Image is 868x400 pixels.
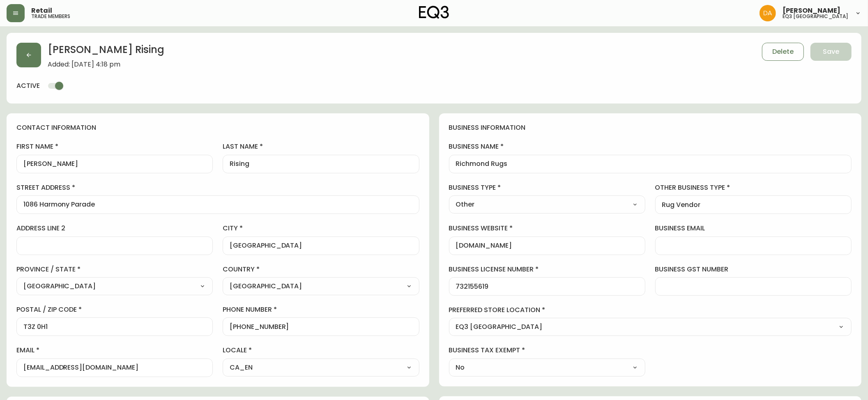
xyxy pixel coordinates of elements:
input: https://www.designshop.com [456,242,638,250]
h4: business information [449,123,852,132]
label: street address [16,183,419,192]
label: other business type [655,183,852,192]
span: Retail [31,7,52,14]
label: phone number [223,305,419,314]
label: postal / zip code [16,305,213,314]
span: Delete [772,47,794,56]
label: email [16,346,213,355]
label: city [223,224,419,233]
h4: active [16,81,40,90]
h5: eq3 [GEOGRAPHIC_DATA] [783,14,848,19]
label: preferred store location [449,306,852,315]
img: dd1a7e8db21a0ac8adbf82b84ca05374 [760,5,776,21]
label: business type [449,183,645,192]
label: business license number [449,265,645,274]
label: locale [223,346,419,355]
span: [PERSON_NAME] [783,7,840,14]
label: business tax exempt [449,346,645,355]
label: business email [655,224,852,233]
button: Delete [762,43,804,61]
h4: contact information [16,123,419,132]
label: business name [449,142,852,151]
span: Added: [DATE] 4:18 pm [48,61,164,68]
label: business gst number [655,265,852,274]
h5: trade members [31,14,70,19]
label: first name [16,142,213,151]
label: address line 2 [16,224,213,233]
label: country [223,265,419,274]
label: last name [223,142,419,151]
h2: [PERSON_NAME] Rising [48,43,164,61]
img: logo [419,6,449,19]
label: province / state [16,265,213,274]
label: business website [449,224,645,233]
